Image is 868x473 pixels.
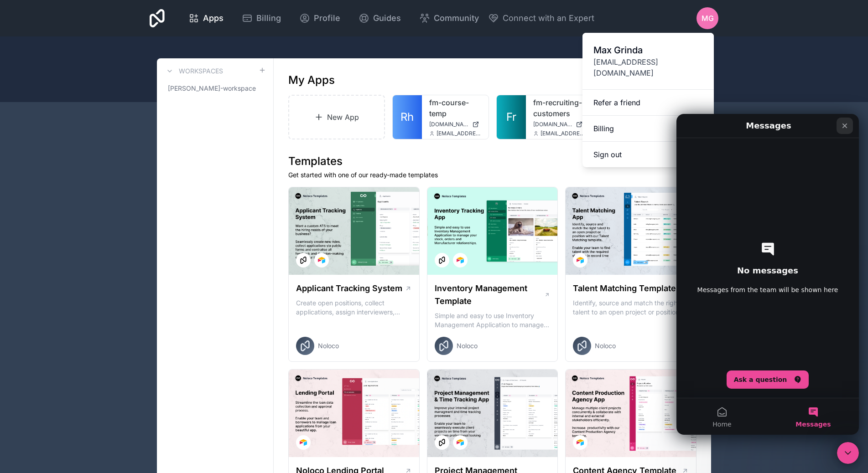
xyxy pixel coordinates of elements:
h1: My Apps [288,73,335,87]
iframe: Intercom live chat [676,114,859,435]
span: Billing [256,12,281,25]
img: Airtable Logo [577,257,584,264]
a: New App [288,95,385,139]
a: [DOMAIN_NAME] [429,121,481,128]
span: [EMAIL_ADDRESS][DOMAIN_NAME] [437,130,481,137]
span: [DOMAIN_NAME] [533,121,572,128]
img: Airtable Logo [577,439,584,446]
img: Airtable Logo [457,257,464,264]
a: Rh [393,95,422,139]
img: Airtable Logo [318,257,325,264]
p: Create open positions, collect applications, assign interviewers, centralise candidate feedback a... [296,298,412,317]
span: Noloco [595,341,616,350]
h1: Templates [288,154,696,169]
a: Workspaces [164,66,223,77]
span: Noloco [318,341,339,350]
span: [EMAIL_ADDRESS][DOMAIN_NAME] [593,57,703,78]
button: Connect with an Expert [488,12,594,25]
span: Community [434,12,479,25]
span: Fr [506,110,516,124]
span: MG [702,13,714,24]
span: Guides [373,12,401,25]
h1: Inventory Management Template [435,282,544,308]
span: Apps [203,12,223,25]
a: Community [412,8,486,28]
a: Billing [234,8,288,28]
a: Fr [497,95,526,139]
span: Max Grinda [593,44,703,57]
a: [PERSON_NAME]-workspace [164,80,266,97]
p: Get started with one of our ready-made templates [288,170,696,180]
a: Apps [181,8,231,28]
a: fm-course-temp [429,97,481,119]
a: Guides [351,8,408,28]
span: Rh [400,110,414,124]
span: Profile [314,12,340,25]
h3: Workspaces [179,67,223,76]
span: Noloco [457,341,478,350]
button: Sign out [582,142,714,167]
a: fm-recruiting-customers [533,97,585,119]
span: Connect with an Expert [503,12,594,25]
span: [PERSON_NAME]-workspace [168,84,256,93]
a: Profile [292,8,348,28]
a: Refer a friend [582,90,714,116]
p: Identify, source and match the right talent to an open project or position with our Talent Matchi... [573,298,689,317]
a: [DOMAIN_NAME] [533,121,585,128]
img: Airtable Logo [457,439,464,446]
h1: Talent Matching Template [573,282,676,295]
h1: Applicant Tracking System [296,282,402,295]
span: [DOMAIN_NAME] [429,121,468,128]
iframe: Intercom live chat [837,442,859,464]
img: Airtable Logo [300,439,307,446]
span: [EMAIL_ADDRESS][DOMAIN_NAME] [541,130,585,137]
a: Billing [582,116,714,142]
p: Simple and easy to use Inventory Management Application to manage your stock, orders and Manufact... [435,311,551,329]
